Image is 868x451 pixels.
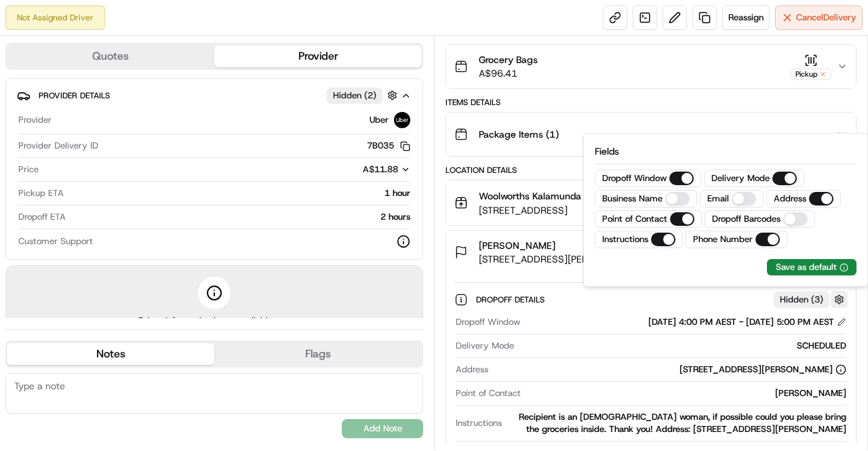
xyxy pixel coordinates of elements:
div: [STREET_ADDRESS][PERSON_NAME] [679,364,846,376]
label: Delivery Mode [711,172,770,184]
span: Driver information is not available yet. [138,315,290,327]
button: Hidden (3) [774,291,848,308]
button: 7B035 [367,140,410,152]
span: Address [456,364,488,376]
span: Provider Delivery ID [18,140,98,152]
button: Save as default [776,261,848,273]
div: Pickup [791,68,831,80]
span: Provider [18,114,52,126]
span: Dropoff ETA [18,211,66,223]
span: Cancel Delivery [796,12,856,24]
button: Pickup [791,54,831,80]
label: Address [774,193,806,205]
span: [STREET_ADDRESS] [479,203,683,217]
button: A$11.88 [291,163,410,176]
button: [PERSON_NAME][STREET_ADDRESS][PERSON_NAME]5:00 PM[DATE] [446,231,856,274]
label: Email [707,193,729,205]
span: Hidden ( 2 ) [333,90,376,102]
span: Package Items ( 1 ) [479,128,559,141]
span: Instructions [456,417,502,429]
label: Dropoff Barcodes [712,213,781,225]
button: Package Items (1) [446,113,856,156]
span: [STREET_ADDRESS][PERSON_NAME] [479,252,644,266]
span: A$96.41 [479,66,538,80]
p: Fields [595,144,856,158]
label: Point of Contact [602,213,667,225]
span: Customer Support [18,235,93,248]
div: 2 hours [71,211,410,223]
span: Pickup ETA [18,187,64,199]
div: [PERSON_NAME] [526,387,846,399]
div: SCHEDULED [519,340,846,352]
span: Dropoff Details [476,294,547,305]
button: Provider [214,45,422,67]
span: Price [18,163,39,176]
label: Phone Number [693,233,753,246]
div: Recipient is an [DEMOGRAPHIC_DATA] woman, if possible could you please bring the groceries inside... [507,411,846,435]
span: Provider Details [39,90,110,101]
button: Reassign [722,5,770,30]
span: Woolworths Kalamunda Online Team [479,189,638,203]
span: [PERSON_NAME] [479,239,555,252]
label: Dropoff Window [602,172,667,184]
div: [DATE] 4:00 PM AEST - [DATE] 5:00 PM AEST [648,316,846,328]
button: Save as default [767,259,856,275]
span: Grocery Bags [479,53,538,66]
span: Point of Contact [456,387,521,399]
button: Grocery BagsA$96.41Pickup [446,45,856,88]
button: Notes [7,343,214,365]
span: A$11.88 [363,163,398,175]
span: Reassign [728,12,764,24]
span: Hidden ( 3 ) [780,294,823,306]
label: Business Name [602,193,663,205]
div: 1 hour [69,187,410,199]
span: Dropoff Window [456,316,520,328]
button: Woolworths Kalamunda Online Team4307[STREET_ADDRESS]3:50 PM[DATE] [446,180,856,225]
button: CancelDelivery [775,5,863,30]
img: uber-new-logo.jpeg [394,112,410,128]
span: Delivery Mode [456,340,514,352]
button: Quotes [7,45,214,67]
div: Items Details [446,97,856,108]
button: Provider DetailsHidden (2) [17,84,412,106]
button: Flags [214,343,422,365]
label: Instructions [602,233,648,246]
button: Hidden (2) [327,87,401,104]
span: Uber [370,114,389,126]
div: Location Details [446,165,856,176]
